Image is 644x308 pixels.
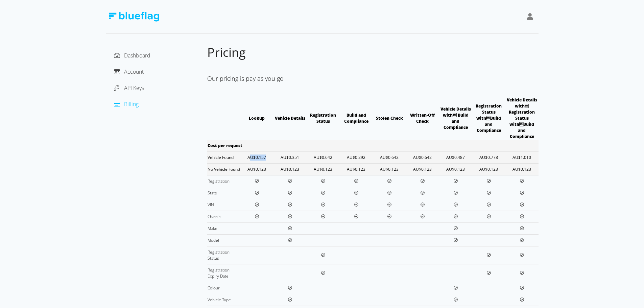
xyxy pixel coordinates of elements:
[207,282,240,294] td: Colour
[114,100,139,108] a: Billing
[373,163,406,175] td: AU$0.123
[439,151,472,163] td: AU$0.487
[207,294,240,306] td: Vehicle Type
[114,84,144,92] a: API Keys
[240,151,273,163] td: AU$0.157
[439,97,472,140] th: Vehicle Details with Build and Compliance
[505,97,539,140] th: Vehicle Details with Registration Status withBuild and Compliance
[114,52,150,59] a: Dashboard
[124,84,144,92] span: API Keys
[207,264,240,282] td: Registration Expiry Date
[207,44,246,61] span: Pricing
[240,163,273,175] td: AU$0.123
[124,68,144,75] span: Account
[273,97,307,140] th: Vehicle Details
[207,163,240,175] td: No Vehicle Found
[340,151,373,163] td: AU$0.292
[207,234,240,246] td: Model
[273,163,307,175] td: AU$0.123
[207,187,240,199] td: State
[109,12,159,22] img: Blue Flag Logo
[207,246,240,264] td: Registration Status
[406,97,439,140] th: Written-Off Check
[124,52,150,59] span: Dashboard
[340,163,373,175] td: AU$0.123
[505,163,539,175] td: AU$0.123
[340,97,373,140] th: Build and Compliance
[307,163,340,175] td: AU$0.123
[373,151,406,163] td: AU$0.642
[207,175,240,187] td: Registration
[307,151,340,163] td: AU$0.642
[472,151,505,163] td: AU$0.778
[439,163,472,175] td: AU$0.123
[207,140,340,152] td: Cost per request
[114,68,144,75] a: Account
[472,97,505,140] th: Registration Status withBuild and Compliance
[307,97,340,140] th: Registration Status
[406,163,439,175] td: AU$0.123
[207,222,240,234] td: Make
[406,151,439,163] td: AU$0.642
[472,163,505,175] td: AU$0.123
[207,199,240,211] td: VIN
[124,100,139,108] span: Billing
[505,151,539,163] td: AU$1.010
[207,211,240,222] td: Chassis
[273,151,307,163] td: AU$0.351
[240,97,273,140] th: Lookup
[207,71,539,86] div: Our pricing is pay as you go
[207,151,240,163] td: Vehicle Found
[373,97,406,140] th: Stolen Check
